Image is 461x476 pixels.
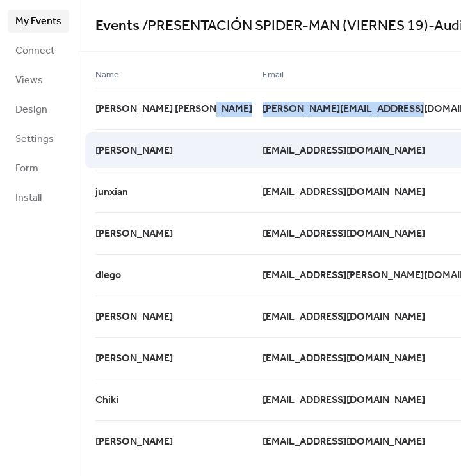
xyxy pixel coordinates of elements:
span: Email [263,68,284,83]
a: Connect [8,39,69,62]
span: Install [15,191,42,206]
a: Design [8,98,69,121]
span: Connect [15,44,54,59]
span: Views [15,73,43,88]
span: Design [15,102,47,118]
span: [PERSON_NAME] [95,351,173,367]
span: [EMAIL_ADDRESS][DOMAIN_NAME] [263,310,425,325]
span: Form [15,161,38,177]
span: [PERSON_NAME] [95,434,173,450]
span: Settings [15,132,54,147]
span: [PERSON_NAME] [95,143,173,159]
span: [EMAIL_ADDRESS][DOMAIN_NAME] [263,351,425,367]
span: [PERSON_NAME] [PERSON_NAME] [95,102,252,117]
a: Settings [8,127,69,150]
span: Chiki [95,393,118,408]
span: diego [95,268,121,283]
span: My Events [15,14,61,29]
span: Name [95,68,119,83]
span: [EMAIL_ADDRESS][DOMAIN_NAME] [263,434,425,450]
span: [EMAIL_ADDRESS][DOMAIN_NAME] [263,143,425,159]
a: Form [8,157,69,180]
a: Events [95,12,140,40]
span: [EMAIL_ADDRESS][DOMAIN_NAME] [263,185,425,200]
a: Install [8,186,69,209]
span: [PERSON_NAME] [95,310,173,325]
span: junxian [95,185,128,200]
a: My Events [8,10,69,33]
a: Views [8,68,69,91]
span: [PERSON_NAME] [95,226,173,242]
span: [EMAIL_ADDRESS][DOMAIN_NAME] [263,226,425,242]
span: [EMAIL_ADDRESS][DOMAIN_NAME] [263,393,425,408]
